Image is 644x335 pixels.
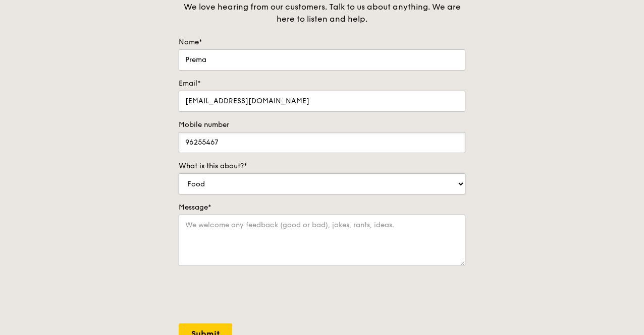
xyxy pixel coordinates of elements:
label: Mobile number [179,120,465,130]
label: What is this about?* [179,161,465,171]
label: Email* [179,79,465,89]
label: Name* [179,37,465,47]
iframe: reCAPTCHA [179,276,332,315]
div: We love hearing from our customers. Talk to us about anything. We are here to listen and help. [179,1,465,25]
label: Message* [179,203,465,213]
